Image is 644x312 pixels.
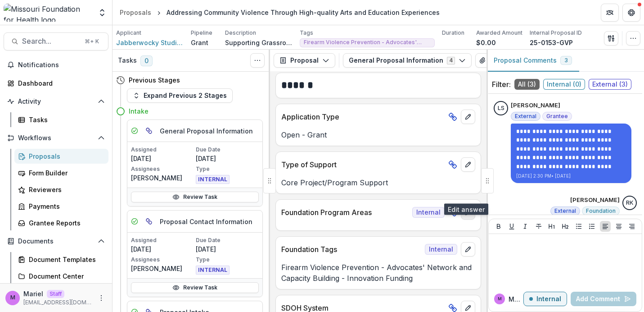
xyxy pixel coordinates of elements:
button: edit [461,157,475,172]
button: Open Workflows [4,131,108,145]
button: Strike [533,221,544,232]
button: edit [461,110,475,124]
a: Proposals [116,6,155,19]
button: Heading 1 [546,221,557,232]
div: Document Center [29,271,101,281]
p: Type [196,165,259,173]
p: Type of Support [281,159,445,170]
span: External [554,208,576,214]
div: Form Builder [29,168,101,178]
p: Mariel [509,294,523,304]
button: Bold [493,221,504,232]
h5: General Proposal Information [160,126,253,136]
div: Reviewers [29,185,101,194]
p: Mariel [23,289,43,298]
span: Firearm Violence Prevention - Advocates' Network and Capacity Building - Innovation Funding [304,39,431,46]
div: Linda Schust [498,106,504,111]
a: Review Task [131,282,259,293]
button: Heading 2 [560,221,571,232]
a: Jabberwocky Studios [116,38,184,47]
span: External ( 3 ) [589,79,631,90]
p: [DATE] [131,244,194,254]
button: View Attached Files [475,53,490,68]
button: Italicize [520,221,531,232]
button: Ordered List [586,221,597,232]
p: Supporting Grassroots Efforts and Capacity to address Firearm Injury and Death (FID) - Core Suppo... [225,38,293,47]
p: [DATE] [131,154,194,163]
a: Form Builder [14,165,108,180]
div: Tasks [29,115,101,124]
p: [EMAIL_ADDRESS][DOMAIN_NAME] [23,298,92,307]
a: Reviewers [14,182,108,197]
a: Tasks [14,112,108,127]
p: Due Date [196,146,259,154]
p: Type [196,256,259,264]
span: Search... [22,37,79,46]
button: Toggle View Cancelled Tasks [250,53,265,68]
span: Internal [412,207,445,218]
span: Documents [18,238,94,245]
span: Workflows [18,134,94,142]
p: Assigned [131,146,194,154]
button: Open entity switcher [96,4,108,22]
div: Addressing Community Violence Through High-quality Arts and Education Experiences [167,8,440,17]
nav: breadcrumb [116,6,443,19]
a: Dashboard [4,76,108,91]
div: Payments [29,202,101,211]
button: Underline [506,221,517,232]
span: Internal ( 0 ) [543,79,585,90]
span: External [515,113,536,119]
h4: Previous Stages [129,75,180,85]
div: Proposals [120,8,151,17]
p: Due Date [196,236,259,244]
h4: Intake [129,106,149,116]
button: More [96,293,107,303]
div: Proposals [29,151,101,161]
p: Awarded Amount [476,29,522,37]
button: Align Right [626,221,637,232]
p: Filter: [492,79,511,90]
div: Document Templates [29,255,101,264]
button: Align Left [600,221,611,232]
p: [DATE] 2:30 PM • [DATE] [516,173,626,179]
img: Missouri Foundation for Health logo [4,4,92,22]
button: Add Comment [571,292,636,306]
p: Foundation Program Areas [281,207,409,218]
button: Notifications [4,58,108,72]
div: Grantee Reports [29,218,101,228]
div: Renee Klann [626,200,633,206]
a: Grantee Reports [14,216,108,230]
button: Parent task [142,124,156,138]
p: [PERSON_NAME] [131,264,194,273]
button: Get Help [622,4,640,22]
button: Proposal Comments [486,50,579,72]
div: Dashboard [18,78,101,88]
p: Applicant [116,29,141,37]
p: [PERSON_NAME] [131,173,194,183]
button: edit [461,205,475,220]
span: 3 [564,57,568,64]
a: Proposals [14,149,108,164]
p: 25-0153-GVP [530,38,573,47]
p: Tags [300,29,313,37]
button: Internal [523,292,567,306]
p: Internal [536,295,561,303]
button: General Proposal Information4 [343,53,472,68]
span: 0 [140,55,153,66]
p: Pipeline [191,29,212,37]
p: Foundation Tags [281,244,421,255]
a: Payments [14,199,108,214]
div: Mariel [10,295,15,301]
button: Search... [4,32,108,50]
button: Open Activity [4,94,108,109]
h3: Tasks [118,57,137,64]
p: Application Type [281,111,445,122]
button: Partners [601,4,619,22]
div: Mariel [498,297,502,301]
p: Internal Proposal ID [530,29,582,37]
p: Assigned [131,236,194,244]
p: Description [225,29,256,37]
button: Bullet List [573,221,584,232]
p: Firearm Violence Prevention - Advocates' Network and Capacity Building - Innovation Funding [281,262,475,284]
